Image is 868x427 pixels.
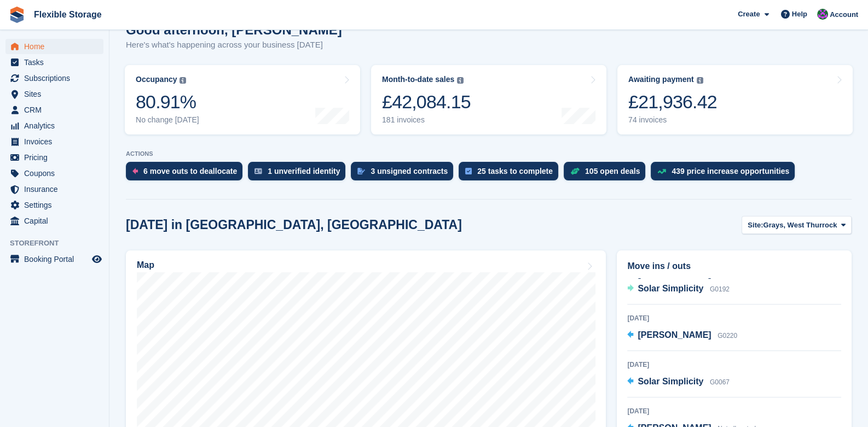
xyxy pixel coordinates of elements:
a: Solar Simplicity G0192 [627,282,730,296]
a: menu [5,213,103,229]
span: [PERSON_NAME] [638,270,711,279]
span: Tasks [24,55,90,70]
div: 3 unsigned contracts [371,167,448,176]
span: Pricing [24,150,90,165]
span: Site: [748,220,763,231]
h2: Map [137,260,154,270]
span: Storefront [10,238,109,249]
img: verify_identity-adf6edd0f0f0b5bbfe63781bf79b02c33cf7c696d77639b501bdc392416b5a36.svg [254,168,262,174]
a: menu [5,39,103,54]
h2: Move ins / outs [627,260,841,273]
img: contract_signature_icon-13c848040528278c33f63329250d36e43548de30e8caae1d1a13099fd9432cc5.svg [357,168,365,174]
span: Coupons [24,166,90,181]
a: Awaiting payment £21,936.42 74 invoices [617,65,853,134]
a: Solar Simplicity G0067 [627,375,730,389]
img: icon-info-grey-7440780725fd019a000dd9b08b2336e03edf1995a4989e88bcd33f0948082b44.svg [180,77,186,84]
span: Sites [24,86,90,102]
span: Invoices [24,134,90,149]
span: Solar Simplicity [638,377,703,386]
a: menu [5,55,103,70]
img: Daniel Douglas [817,9,828,20]
a: Flexible Storage [30,5,106,24]
div: [DATE] [627,360,841,370]
a: menu [5,134,103,149]
div: 25 tasks to complete [477,167,553,176]
img: price_increase_opportunities-93ffe204e8149a01c8c9dc8f82e8f89637d9d84a8eef4429ea346261dce0b2c0.svg [657,169,666,174]
div: 181 invoices [382,115,471,125]
div: No change [DATE] [136,115,199,125]
span: Help [792,9,807,20]
span: Analytics [24,118,90,133]
a: menu [5,251,103,267]
div: 6 move outs to deallocate [143,167,237,176]
a: Preview store [90,253,103,266]
img: icon-info-grey-7440780725fd019a000dd9b08b2336e03edf1995a4989e88bcd33f0948082b44.svg [697,77,703,84]
img: task-75834270c22a3079a89374b754ae025e5fb1db73e45f91037f5363f120a921f8.svg [465,168,472,174]
h2: [DATE] in [GEOGRAPHIC_DATA], [GEOGRAPHIC_DATA] [126,218,462,232]
div: 439 price increase opportunities [672,167,789,176]
a: menu [5,71,103,86]
a: menu [5,150,103,165]
p: Here's what's happening across your business [DATE] [126,39,342,51]
a: menu [5,197,103,213]
span: Home [24,39,90,54]
span: Grays, West Thurrock [763,220,837,231]
p: ACTIONS [126,150,852,157]
span: Booking Portal [24,251,90,267]
span: Insurance [24,182,90,197]
a: menu [5,86,103,102]
div: [DATE] [627,406,841,416]
div: 105 open deals [585,167,640,176]
a: menu [5,102,103,118]
h1: Good afternoon, [PERSON_NAME] [126,22,342,37]
div: Month-to-date sales [382,75,454,84]
div: 80.91% [136,91,199,113]
a: menu [5,182,103,197]
div: 74 invoices [628,115,717,125]
img: icon-info-grey-7440780725fd019a000dd9b08b2336e03edf1995a4989e88bcd33f0948082b44.svg [457,77,464,84]
span: Subscriptions [24,71,90,86]
button: Site: Grays, West Thurrock [742,216,852,234]
span: CRM [24,102,90,118]
span: Create [738,9,760,20]
div: Awaiting payment [628,75,694,84]
img: stora-icon-8386f47178a22dfd0bd8f6a31ec36ba5ce8667c1dd55bd0f319d3a0aa187defe.svg [9,7,25,23]
div: 1 unverified identity [268,167,340,176]
img: move_outs_to_deallocate_icon-f764333ba52eb49d3ac5e1228854f67142a1ed5810a6f6cc68b1a99e826820c5.svg [132,168,138,174]
a: 3 unsigned contracts [351,162,459,186]
div: [DATE] [627,313,841,323]
span: Settings [24,197,90,213]
span: [PERSON_NAME] [638,330,711,340]
a: 439 price increase opportunities [651,162,800,186]
span: G0192 [710,285,730,293]
span: Capital [24,213,90,229]
div: Occupancy [136,75,177,84]
a: menu [5,166,103,181]
img: deal-1b604bf984904fb50ccaf53a9ad4b4a5d6e5aea283cecdc64d6e3604feb123c2.svg [570,167,580,175]
span: Solar Simplicity [638,284,703,293]
a: 1 unverified identity [248,162,351,186]
a: [PERSON_NAME] G0220 [627,329,737,343]
span: Account [830,9,858,20]
a: 25 tasks to complete [459,162,564,186]
span: G0067 [710,378,730,386]
a: 6 move outs to deallocate [126,162,248,186]
div: £21,936.42 [628,91,717,113]
a: menu [5,118,103,133]
a: 105 open deals [564,162,651,186]
a: Occupancy 80.91% No change [DATE] [125,65,360,134]
div: £42,084.15 [382,91,471,113]
span: U0148 [717,271,737,279]
a: Month-to-date sales £42,084.15 181 invoices [371,65,606,134]
span: G0220 [717,332,737,340]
